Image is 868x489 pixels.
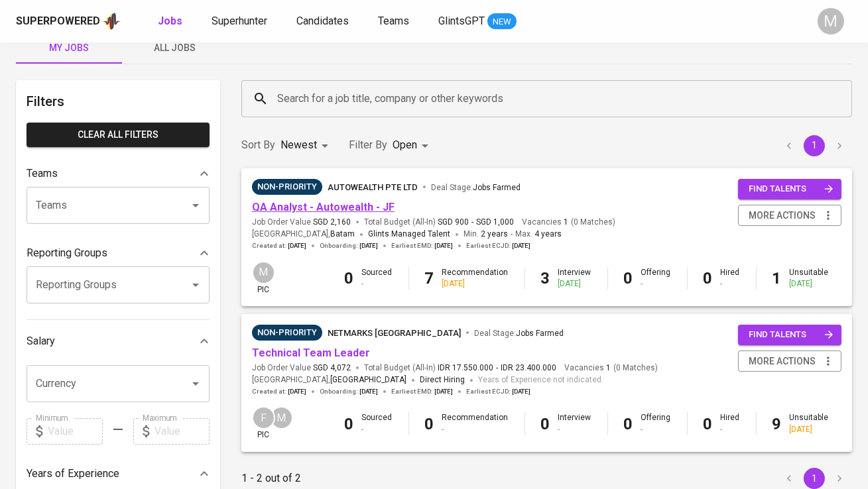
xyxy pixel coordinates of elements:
a: QA Analyst - Autowealth - JF [252,201,395,213]
div: Offering [641,412,671,435]
p: Filter By [349,137,387,153]
span: GlintsGPT [438,15,485,27]
span: SGD 900 [438,217,469,228]
span: NEW [487,15,517,28]
span: SGD 2,160 [313,217,351,228]
a: Jobs [158,13,185,30]
div: - [362,424,393,435]
nav: pagination navigation [776,468,852,489]
a: Technical Team Leader [252,347,370,359]
span: Superhunter [212,15,267,27]
span: Glints Managed Talent [368,229,450,239]
a: Superhunter [212,13,270,30]
span: Jobs Farmed [516,329,564,338]
div: - [641,424,671,435]
span: 4 years [534,229,562,239]
b: 7 [425,269,434,288]
div: [DATE] [558,278,591,290]
button: find talents [738,325,841,345]
span: - [511,228,513,241]
span: [GEOGRAPHIC_DATA] , [252,228,355,241]
span: All Jobs [130,40,220,56]
span: Created at : [252,387,306,396]
span: Jobs Farmed [473,183,521,192]
button: Open [186,276,205,294]
b: 0 [704,269,713,288]
span: Deal Stage : [474,329,564,338]
span: find talents [749,182,834,197]
span: Open [393,138,417,151]
input: Value [48,418,103,445]
p: Sort By [241,137,275,153]
b: 9 [773,415,782,433]
span: [GEOGRAPHIC_DATA] , [252,374,406,387]
span: Vacancies ( 0 Matches ) [522,217,615,228]
span: Teams [378,15,409,27]
button: Open [186,374,205,393]
span: Clear All filters [37,127,199,143]
span: SGD 4,072 [313,362,351,374]
span: [DATE] [359,387,378,396]
span: My Jobs [24,40,114,56]
span: Onboarding : [320,387,378,396]
div: Unsuitable [790,412,829,435]
span: Deal Stage : [431,183,521,192]
div: Interview [558,267,591,290]
button: more actions [738,205,841,227]
span: [DATE] [512,387,530,396]
span: - [471,217,473,228]
div: [DATE] [790,278,829,290]
b: 0 [345,415,354,433]
button: Open [186,196,205,215]
span: [DATE] [434,387,453,396]
div: Salary [27,328,210,354]
p: 1 - 2 out of 2 [241,470,301,486]
b: 0 [541,415,550,433]
span: Non-Priority [252,326,322,339]
div: [DATE] [790,424,829,435]
p: Teams [27,166,58,182]
span: 2 years [481,229,508,239]
b: 3 [541,269,550,288]
a: Candidates [296,13,351,30]
div: Sufficient Talents in Pipeline [252,325,322,341]
span: 1 [562,217,568,228]
a: GlintsGPT NEW [438,13,517,30]
div: pic [252,261,275,296]
div: Reporting Groups [27,240,210,266]
span: SGD 1,000 [476,217,514,228]
div: - [721,278,740,290]
span: Onboarding : [320,241,378,250]
span: Job Order Value [252,217,351,228]
div: Superpowered [16,14,100,29]
span: [DATE] [288,241,306,250]
div: - [641,278,671,290]
div: F [252,406,275,429]
span: Total Budget (All-In) [364,217,514,228]
span: Max. [515,229,562,239]
a: Teams [378,13,412,30]
div: - [721,424,740,435]
span: Earliest EMD : [391,387,453,396]
b: 0 [624,415,633,433]
button: more actions [738,351,841,372]
span: Created at : [252,241,306,250]
button: page 1 [804,135,825,156]
p: Years of Experience [27,466,119,482]
span: Earliest ECJD : [466,241,530,250]
b: Jobs [158,15,182,27]
div: Recommendation [442,267,509,290]
span: Direct Hiring [420,375,465,384]
span: Candidates [296,15,349,27]
div: Unsuitable [790,267,829,290]
b: 1 [773,269,782,288]
input: Value [155,418,210,445]
p: Reporting Groups [27,245,107,261]
div: Interview [558,412,591,435]
b: 0 [345,269,354,288]
span: [DATE] [512,241,530,250]
b: 0 [425,415,434,433]
span: Netmarks [GEOGRAPHIC_DATA] [328,328,461,338]
div: pic [252,406,275,441]
span: find talents [749,327,834,343]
